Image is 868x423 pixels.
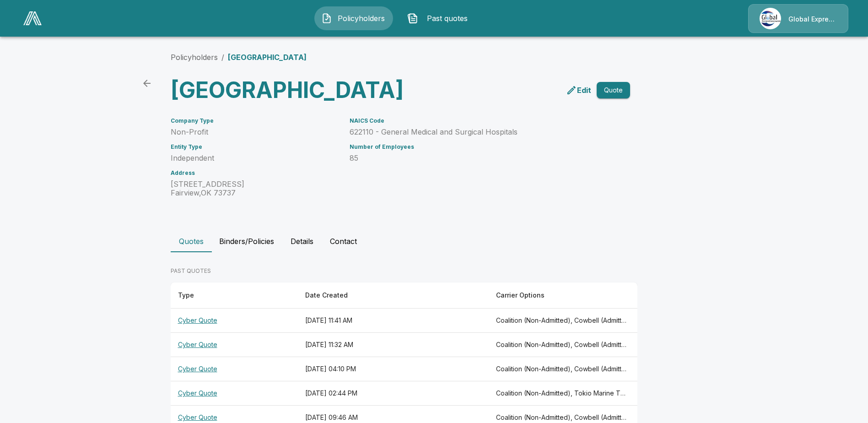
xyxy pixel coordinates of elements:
th: Type [171,282,298,309]
th: Cyber Quote [171,333,298,357]
span: Past quotes [422,13,472,24]
li: / [221,52,224,63]
p: Independent [171,154,339,163]
a: Policyholders [171,53,218,62]
th: [DATE] 11:41 AM [298,309,489,333]
th: Coalition (Non-Admitted), Cowbell (Admitted), Cowbell (Non-Admitted), CFC (Admitted), Tokio Marin... [489,357,637,381]
th: Coalition (Non-Admitted), Cowbell (Admitted), Cowbell (Non-Admitted), CFC (Admitted), Tokio Marin... [489,333,637,357]
button: Past quotes IconPast quotes [400,6,479,30]
h6: NAICS Code [350,118,608,124]
th: Cyber Quote [171,309,298,333]
th: Coalition (Non-Admitted), Tokio Marine TMHCC (Non-Admitted), Elpha (Non-Admitted) Standard, Coali... [489,381,637,406]
p: [STREET_ADDRESS] Fairview , OK 73737 [171,180,339,197]
img: Policyholders Icon [321,13,332,24]
p: 622110 - General Medical and Surgical Hospitals [350,128,608,136]
nav: breadcrumb [171,52,307,63]
th: Coalition (Non-Admitted), Cowbell (Admitted), Cowbell (Non-Admitted), CFC (Admitted), Tokio Marin... [489,309,637,333]
button: Contact [323,230,364,252]
img: AA Logo [23,11,42,25]
p: [GEOGRAPHIC_DATA] [228,52,307,63]
h3: [GEOGRAPHIC_DATA] [171,77,397,103]
h6: Address [171,170,339,176]
a: back [138,74,156,92]
img: Past quotes Icon [407,13,418,24]
th: [DATE] 04:10 PM [298,357,489,381]
th: [DATE] 11:32 AM [298,333,489,357]
button: Quote [597,82,630,99]
button: Quotes [171,230,212,252]
span: Policyholders [336,13,386,24]
p: Non-Profit [171,128,339,136]
th: Cyber Quote [171,357,298,381]
p: Edit [577,85,591,96]
p: PAST QUOTES [171,267,637,275]
th: Carrier Options [489,282,637,309]
h6: Number of Employees [350,144,608,150]
h6: Company Type [171,118,339,124]
h6: Entity Type [171,144,339,150]
th: Date Created [298,282,489,309]
a: edit [564,83,593,98]
button: Binders/Policies [212,230,281,252]
button: Details [281,230,323,252]
th: Cyber Quote [171,381,298,406]
div: policyholder tabs [171,230,698,252]
th: [DATE] 02:44 PM [298,381,489,406]
button: Policyholders IconPolicyholders [314,6,393,30]
p: 85 [350,154,608,163]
